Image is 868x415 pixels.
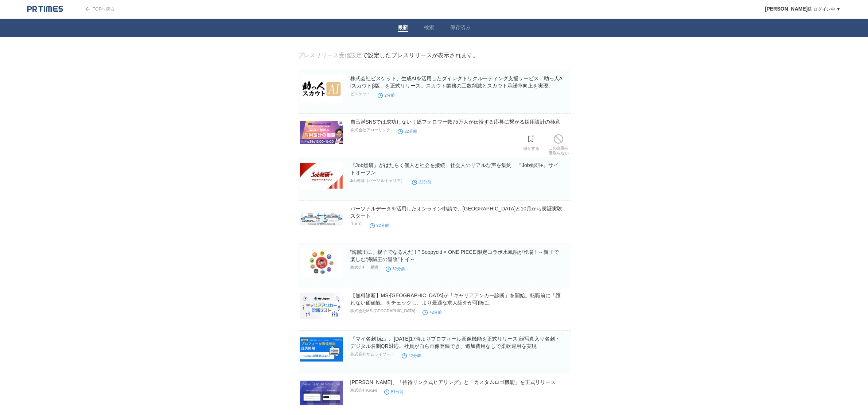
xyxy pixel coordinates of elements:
[523,133,539,151] a: 保存する
[378,93,395,97] time: 2分前
[300,292,343,320] img: 【無料診断】MS-Japanが「キャリアアンカー診断」を開始。転職前に「譲れない価値観」をチェックし、より最適な求人紹介が可能に。
[350,91,370,97] p: ビスケット
[549,132,569,156] a: この企業を受取らない
[765,7,841,12] a: [PERSON_NAME]様 ログイン中 ▼
[350,308,416,314] p: 株式会社MS-[GEOGRAPHIC_DATA]
[300,118,343,147] img: 自己満SNSでは成功しない！総フォロワー数75万人が伝授する応募に繋がる採用設計の極意
[350,265,378,270] p: 株式会社 易購
[85,7,90,11] img: arrow.png
[350,388,377,393] p: 株式会社Kikuvi
[298,52,362,58] a: プレスリリース受信設定
[765,6,807,12] span: [PERSON_NAME]
[386,267,405,271] time: 32分前
[350,206,562,219] a: パーソナルデータを活用したオンライン申請で、[GEOGRAPHIC_DATA]と10月から実証実験スタート
[350,292,561,306] a: 【無料診断】MS-[GEOGRAPHIC_DATA]が「キャリアアンカー診断」を開始。転職前に「譲れない価値観」をチェックし、より最適な求人紹介が可能に。
[350,127,390,133] p: 株式会社アローリンク
[350,249,559,262] a: “海賊王に、親子でなるんだ！” Soppycid × ONE PIECE 限定コラボ水風船が登場！～親子で楽しむ“海賊王の冒険”トイ～
[300,379,343,407] img: Kikuvi、「招待リンク式ヒアリング」と「カスタムロゴ機能」を正式リリース
[74,7,114,12] a: TOPへ戻る
[300,335,343,364] img: 『マイ名刺 biz』、10月9日（木）17時よりプロフィール画像機能を正式リリース 顔写真入り名刺・デジタル名刺QR対応。社員が自ら画像登録でき、追加費用なしで柔軟運用を実現
[27,5,63,13] img: logo.png
[350,162,558,175] a: 『Job総研』がはたらく個人と社会を接続 社会人のリアルな声を集約 『Job総研+』サイトオープン
[300,162,343,190] img: 『Job総研』がはたらく個人と社会を接続 社会人のリアルな声を集約 『Job総研+』サイトオープン
[398,129,417,133] time: 22分前
[370,223,389,228] time: 22分前
[402,353,421,358] time: 42分前
[384,389,404,394] time: 51分前
[300,248,343,277] img: “海賊王に、親子でなるんだ！” Soppycid × ONE PIECE 限定コラボ水風船が登場！～親子で楽しむ“海賊王の冒険”トイ～
[350,178,405,183] p: Job総研（パーソルキャリア）
[350,75,563,89] a: 株式会社ビスケット、生成AIを活用したダイレクトリクルーティング支援サービス「助っ人AIスカウトβ版」を正式リリース。スカウト業務の工数削減とスカウト承諾率向上を実現。
[350,221,362,227] p: ＴＫＣ
[424,24,434,32] a: 検索
[350,379,556,385] a: [PERSON_NAME]、「招待リンク式ヒアリング」と「カスタムロゴ機能」を正式リリース
[298,52,479,59] div: で設定したプレスリリースが表示されます。
[450,24,471,32] a: 保存済み
[423,310,442,314] time: 42分前
[300,75,343,103] img: 株式会社ビスケット、生成AIを活用したダイレクトリクルーティング支援サービス「助っ人AIスカウトβ版」を正式リリース。スカウト業務の工数削減とスカウト承諾率向上を実現。
[350,119,560,125] a: 自己満SNSでは成功しない！総フォロワー数75万人が伝授する応募に繋がる採用設計の極意
[412,180,431,184] time: 22分前
[350,352,394,357] p: 株式会社サムライソード
[350,336,560,349] a: 『マイ名刺 biz』、[DATE]17時よりプロフィール画像機能を正式リリース 顔写真入り名刺・デジタル名刺QR対応。社員が自ら画像登録でき、追加費用なしで柔軟運用を実現
[398,24,408,32] a: 最新
[300,205,343,233] img: パーソナルデータを活用したオンライン申請で、神戸市と10月から実証実験スタート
